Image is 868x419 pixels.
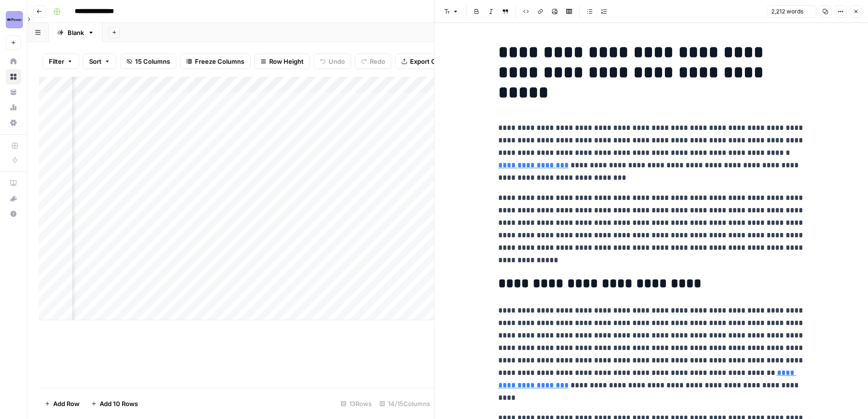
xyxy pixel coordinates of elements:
[337,396,376,411] div: 13 Rows
[53,399,80,408] span: Add Row
[6,84,21,100] a: Your Data
[370,57,385,66] span: Redo
[771,7,803,16] span: 2,212 words
[180,54,251,69] button: Freeze Columns
[83,54,116,69] button: Sort
[6,100,21,115] a: Usage
[100,399,138,408] span: Add 10 Rows
[395,54,450,69] button: Export CSV
[120,54,176,69] button: 15 Columns
[135,57,170,66] span: 15 Columns
[410,57,444,66] span: Export CSV
[6,69,21,84] a: Browse
[254,54,310,69] button: Row Height
[6,206,21,221] button: Help + Support
[195,57,244,66] span: Freeze Columns
[6,191,21,206] button: What's new?
[89,57,102,66] span: Sort
[767,5,816,18] button: 2,212 words
[6,175,21,191] a: AirOps Academy
[6,54,21,69] a: Home
[68,28,84,37] div: Blank
[43,54,79,69] button: Filter
[355,54,391,69] button: Redo
[85,396,144,411] button: Add 10 Rows
[39,396,85,411] button: Add Row
[6,8,21,32] button: Workspace: Power Digital
[6,115,21,130] a: Settings
[314,54,351,69] button: Undo
[6,11,23,28] img: Power Digital Logo
[329,57,345,66] span: Undo
[376,396,434,411] div: 14/15 Columns
[269,57,304,66] span: Row Height
[49,57,64,66] span: Filter
[49,23,103,42] a: Blank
